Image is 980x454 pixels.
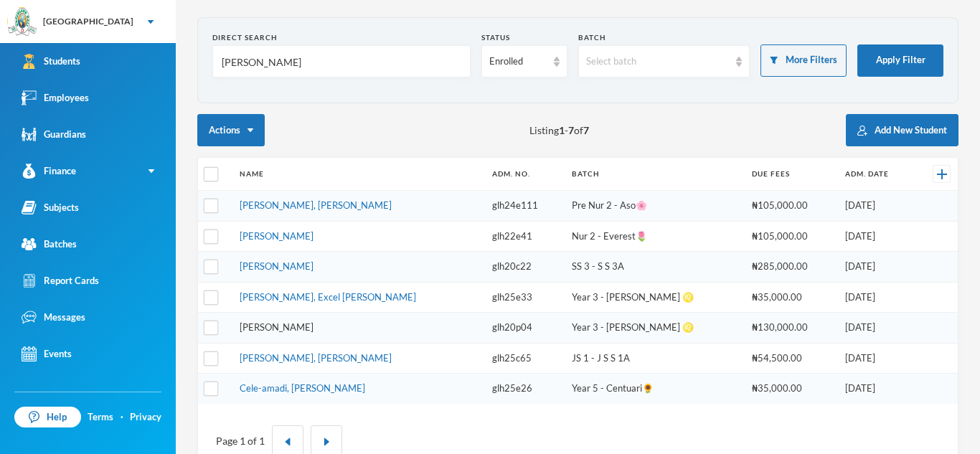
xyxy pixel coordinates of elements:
[212,32,471,43] div: Direct Search
[565,158,745,191] th: Batch
[220,46,463,78] input: Name, Admin No, Phone number, Email Address
[22,237,77,252] div: Batches
[745,221,838,252] td: ₦105,000.00
[240,291,416,303] a: [PERSON_NAME], Excel [PERSON_NAME]
[583,124,589,136] b: 7
[22,273,99,288] div: Report Cards
[857,44,943,77] button: Apply Filter
[240,199,392,211] a: [PERSON_NAME], [PERSON_NAME]
[22,90,89,105] div: Employees
[22,310,85,325] div: Messages
[565,374,745,404] td: Year 5 - Centuari🌻
[586,55,730,69] div: Select batch
[565,221,745,252] td: Nur 2 - Everest🌷
[745,313,838,344] td: ₦130,000.00
[489,55,547,69] div: Enrolled
[565,313,745,344] td: Year 3 - [PERSON_NAME] ♌️
[485,221,565,252] td: glh22e41
[745,252,838,283] td: ₦285,000.00
[485,252,565,283] td: glh20c22
[559,124,565,136] b: 1
[22,54,80,69] div: Students
[22,200,79,215] div: Subjects
[565,282,745,313] td: Year 3 - [PERSON_NAME] ♌️
[838,374,915,404] td: [DATE]
[240,260,314,272] a: [PERSON_NAME]
[8,8,37,37] img: logo
[485,313,565,344] td: glh20p04
[838,191,915,222] td: [DATE]
[43,15,133,28] div: [GEOGRAPHIC_DATA]
[745,158,838,191] th: Due Fees
[838,282,915,313] td: [DATE]
[240,352,392,364] a: [PERSON_NAME], [PERSON_NAME]
[838,252,915,283] td: [DATE]
[240,230,314,242] a: [PERSON_NAME]
[565,191,745,222] td: Pre Nur 2 - Aso🌸
[760,44,847,77] button: More Filters
[745,343,838,374] td: ₦54,500.00
[485,158,565,191] th: Adm. No.
[22,346,72,361] div: Events
[838,313,915,344] td: [DATE]
[565,252,745,283] td: SS 3 - S S 3A
[485,191,565,222] td: glh24e111
[481,32,567,43] div: Status
[568,124,574,136] b: 7
[565,343,745,374] td: JS 1 - J S S 1A
[240,382,365,394] a: Cele-amadi, [PERSON_NAME]
[937,169,947,179] img: +
[485,282,565,313] td: glh25e33
[22,164,76,179] div: Finance
[745,191,838,222] td: ₦105,000.00
[88,410,113,425] a: Terms
[578,32,750,43] div: Batch
[14,407,81,428] a: Help
[838,343,915,374] td: [DATE]
[745,282,838,313] td: ₦35,000.00
[130,410,161,425] a: Privacy
[838,221,915,252] td: [DATE]
[240,321,314,333] a: [PERSON_NAME]
[529,123,589,138] span: Listing - of
[121,410,123,425] div: ·
[232,158,485,191] th: Name
[485,343,565,374] td: glh25c65
[745,374,838,404] td: ₦35,000.00
[22,127,86,142] div: Guardians
[846,114,958,146] button: Add New Student
[485,374,565,404] td: glh25e26
[197,114,265,146] button: Actions
[216,433,265,448] div: Page 1 of 1
[838,158,915,191] th: Adm. Date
